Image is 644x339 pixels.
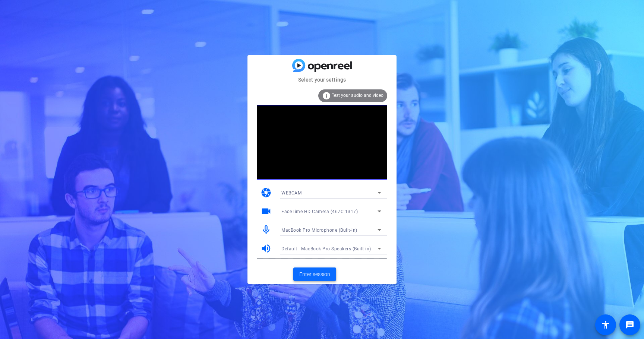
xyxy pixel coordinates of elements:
img: blue-gradient.svg [292,59,352,72]
span: Test your audio and video [332,93,383,98]
mat-icon: videocam [261,206,272,217]
span: Enter session [299,270,330,278]
span: Default - MacBook Pro Speakers (Built-in) [281,246,371,251]
mat-card-subtitle: Select your settings [247,76,397,84]
mat-icon: accessibility [601,320,610,329]
mat-icon: message [625,320,634,329]
mat-icon: mic_none [261,224,272,235]
span: MacBook Pro Microphone (Built-in) [281,228,357,233]
span: FaceTime HD Camera (467C:1317) [281,209,358,214]
mat-icon: volume_up [261,243,272,254]
mat-icon: camera [261,187,272,198]
span: WEBCAM [281,190,302,196]
button: Enter session [293,267,336,281]
mat-icon: info [322,91,331,100]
